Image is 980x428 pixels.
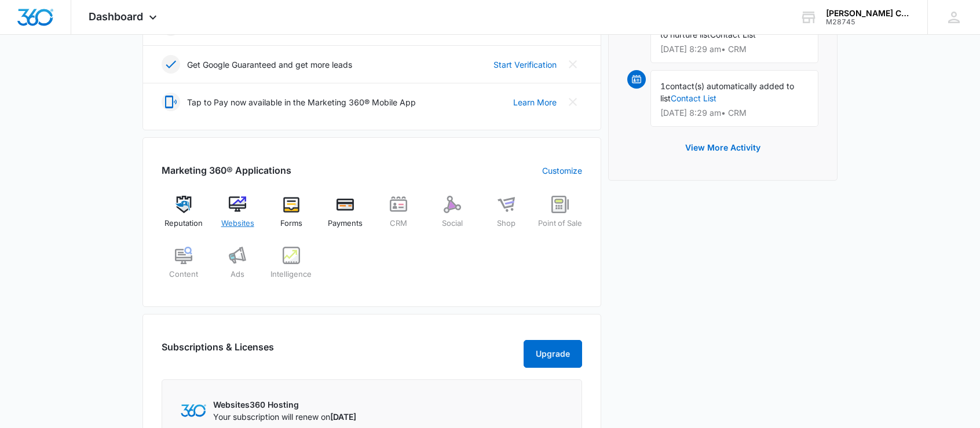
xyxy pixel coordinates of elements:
a: Point of Sale [537,196,582,237]
span: Forms [280,218,302,229]
p: Your subscription will renew on [213,411,356,423]
a: Intelligence [269,247,314,288]
span: Dashboard [89,10,143,23]
a: Ads [215,247,260,288]
a: Reputation [162,196,206,237]
button: View More Activity [674,134,772,162]
button: Close [564,55,582,74]
p: Get Google Guaranteed and get more leads [187,58,352,71]
div: account id [826,18,910,26]
h2: Subscriptions & Licenses [162,340,274,363]
span: 1 [660,81,665,91]
span: Reputation [164,218,203,229]
a: Start Verification [493,58,557,71]
span: Ads [231,269,244,280]
span: Point of Sale [538,218,582,229]
h2: Marketing 360® Applications [162,163,291,177]
a: Payments [323,196,367,237]
p: Websites360 Hosting [213,398,356,411]
span: [DATE] [330,412,356,422]
p: [DATE] 8:29 am • CRM [660,45,809,53]
a: CRM [376,196,421,237]
a: Learn More [513,96,557,108]
span: Social [442,218,463,229]
span: Payments [328,218,363,229]
span: Websites [221,218,254,229]
a: Contact List [671,93,716,103]
span: Content [169,269,198,280]
a: Shop [484,196,529,237]
button: Close [564,93,582,111]
img: Marketing 360 Logo [181,404,206,416]
span: CRM [390,218,407,229]
a: Forms [269,196,314,237]
span: contact(s) automatically added to list [660,81,794,103]
span: Shop [497,218,515,229]
p: Tap to Pay now available in the Marketing 360® Mobile App [187,96,416,108]
p: [DATE] 8:29 am • CRM [660,109,809,117]
span: Intelligence [270,269,312,280]
a: Customize [542,164,582,177]
button: Upgrade [524,340,582,368]
a: Websites [215,196,260,237]
div: account name [826,9,910,18]
a: Content [162,247,206,288]
a: Social [430,196,475,237]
